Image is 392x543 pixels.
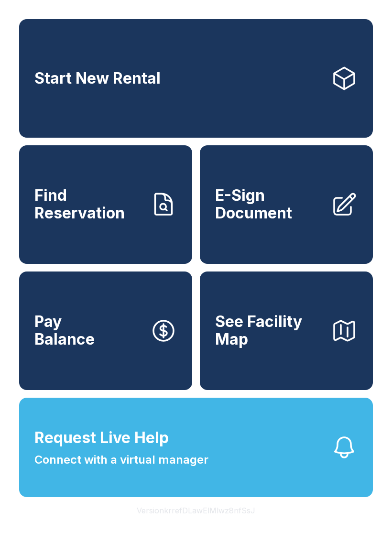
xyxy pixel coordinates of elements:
span: Find Reservation [34,187,142,222]
a: Start New Rental [19,19,373,138]
span: Pay Balance [34,313,95,348]
span: See Facility Map [215,313,323,348]
button: VersionkrrefDLawElMlwz8nfSsJ [129,497,263,524]
a: E-Sign Document [200,145,373,264]
span: E-Sign Document [215,187,323,222]
button: PayBalance [19,271,192,390]
span: Request Live Help [34,426,169,449]
a: Find Reservation [19,145,192,264]
button: See Facility Map [200,271,373,390]
button: Request Live HelpConnect with a virtual manager [19,398,373,497]
span: Start New Rental [34,70,161,87]
span: Connect with a virtual manager [34,451,208,468]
